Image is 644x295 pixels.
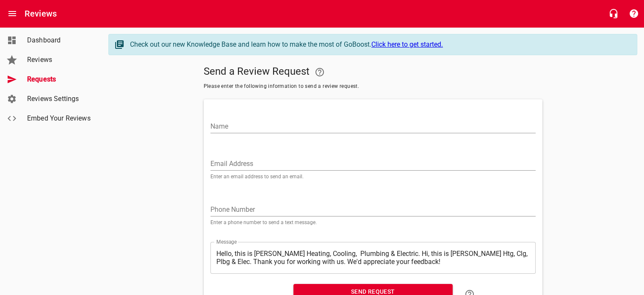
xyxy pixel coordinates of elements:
h6: Reviews [25,7,57,20]
span: Reviews [27,55,91,65]
button: Open drawer [2,3,22,24]
span: Please enter the following information to send a review request. [204,82,542,91]
span: Reviews Settings [27,94,91,104]
p: Enter an email address to send an email. [210,174,536,179]
button: Live Chat [603,3,624,24]
a: Click here to get started. [371,40,443,48]
h5: Send a Review Request [204,62,542,82]
div: Check out our new Knowledge Base and learn how to make the most of GoBoost. [130,39,628,50]
span: Dashboard [27,35,91,45]
a: Your Google or Facebook account must be connected to "Send a Review Request" [310,62,330,82]
p: Enter a phone number to send a text message. [210,220,536,225]
span: Embed Your Reviews [27,113,91,124]
textarea: Hello, this is [PERSON_NAME] Heating, Cooling, Plumbing & Electric. Hi, this is [PERSON_NAME] Htg... [216,250,530,266]
button: Support Portal [624,3,644,24]
span: Requests [27,74,91,84]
